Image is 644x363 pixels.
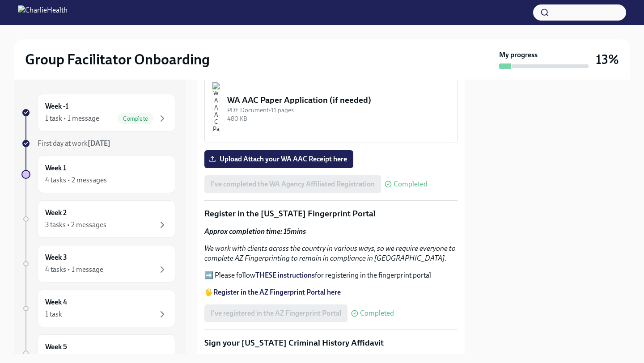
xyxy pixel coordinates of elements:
[45,253,67,262] h6: Week 3
[25,51,210,68] h2: Group Facilitator Onboarding
[21,245,175,283] a: Week 34 tasks • 1 message
[45,297,67,307] h6: Week 4
[45,342,67,352] h6: Week 5
[204,270,458,280] p: ➡️ Please follow for registering in the fingerprint portal
[45,163,66,173] h6: Week 1
[45,208,67,218] h6: Week 2
[45,309,62,319] div: 1 task
[212,82,220,135] img: WA AAC Paper Application (if needed)
[360,310,394,317] span: Completed
[204,74,458,143] button: WA AAC Paper Application (if needed)PDF Document•11 pages480 KB
[45,114,99,123] div: 1 task • 1 message
[21,200,175,238] a: Week 23 tasks • 2 messages
[21,290,175,327] a: Week 41 task
[21,139,175,148] a: First day at work[DATE]
[211,155,347,164] span: Upload Attach your WA AAC Receipt here
[204,337,458,349] p: Sign your [US_STATE] Criminal History Affidavit
[21,94,175,131] a: Week -11 task • 1 messageComplete
[227,94,450,106] div: WA AAC Paper Application (if needed)
[499,50,538,60] strong: My progress
[45,220,106,230] div: 3 tasks • 2 messages
[227,106,450,114] div: PDF Document • 11 pages
[21,156,175,193] a: Week 14 tasks • 2 messages
[38,139,110,148] span: First day at work
[394,181,428,188] span: Completed
[204,287,458,297] p: 🖐️
[45,101,68,111] h6: Week -1
[213,288,341,296] a: Register in the AZ Fingerprint Portal here
[45,265,103,274] div: 4 tasks • 1 message
[45,175,107,185] div: 4 tasks • 2 messages
[596,51,619,68] h3: 13%
[88,139,110,148] strong: [DATE]
[204,150,353,168] label: Upload Attach your WA AAC Receipt here
[18,5,68,20] img: CharlieHealth
[204,208,458,219] p: Register in the [US_STATE] Fingerprint Portal
[227,114,450,123] div: 480 KB
[204,227,306,236] strong: Approx completion time: 15mins
[118,115,153,122] span: Complete
[255,271,315,279] a: THESE instructions
[204,244,456,262] em: We work with clients across the country in various ways, so we require everyone to complete AZ Fi...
